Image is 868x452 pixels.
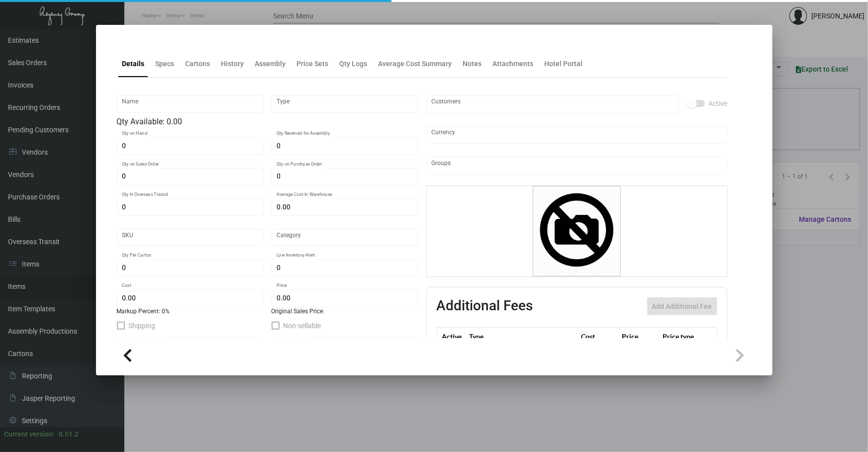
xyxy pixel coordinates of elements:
div: Cartons [186,59,210,69]
div: Qty Logs [340,59,368,69]
th: Price [619,328,660,345]
div: Details [122,59,145,69]
div: Notes [463,59,482,69]
div: Assembly [255,59,286,69]
button: Add Additional Fee [647,297,717,315]
th: Cost [579,328,619,345]
div: Qty Available: 0.00 [117,116,418,128]
input: Add new.. [431,162,722,170]
div: 0.51.2 [59,429,79,440]
span: Non-sellable [284,320,321,332]
th: Active [437,328,467,345]
span: Active [709,97,728,109]
th: Price type [660,328,705,345]
div: Average Cost Summary [379,59,452,69]
div: Current version: [4,429,55,440]
div: Hotel Portal [545,59,583,69]
span: Shipping [129,320,156,332]
span: Add Additional Fee [652,302,712,310]
div: History [221,59,244,69]
h2: Additional Fees [437,297,533,315]
div: Attachments [493,59,534,69]
input: Add new.. [431,100,674,108]
div: Specs [156,59,175,69]
div: Price Sets [297,59,329,69]
th: Type [467,328,579,345]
